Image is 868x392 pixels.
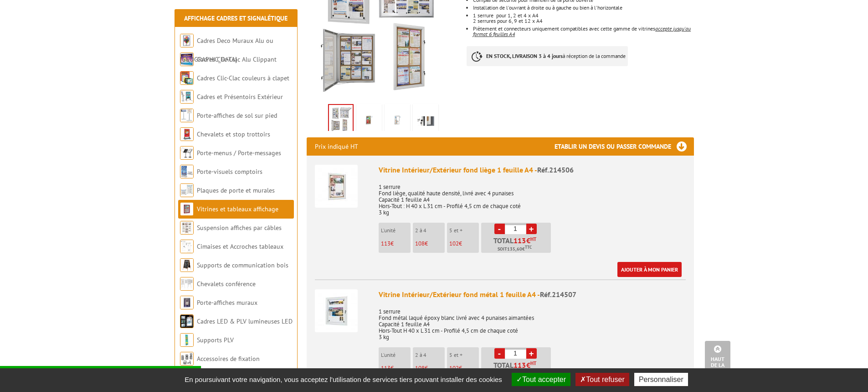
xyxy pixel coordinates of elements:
[180,221,194,235] img: Suspension affiches par câbles
[526,361,530,369] span: €
[555,137,694,156] h3: Etablir un devis ou passer commande
[381,365,411,371] p: €
[197,111,277,120] a: Porte-affiches de sol sur pied
[197,224,282,232] a: Suspension affiches par câbles
[197,130,270,138] a: Chevalets et stop trottoirs
[180,240,194,253] img: Cimaises et Accroches tableaux
[197,93,283,101] a: Cadres et Présentoirs Extérieur
[197,149,281,157] a: Porte-menus / Porte-messages
[526,237,530,244] span: €
[514,361,526,369] span: 113
[358,106,380,134] img: 214510_214511_1.jpg
[526,348,537,359] a: +
[473,5,693,10] li: Installation de l'ouvrant à droite ou à gauche ou bien à l'horizontale
[197,280,256,288] a: Chevalets conférence
[197,261,288,269] a: Supports de communication bois
[379,165,686,175] div: Vitrine Intérieur/Extérieur fond liège 1 feuille A4 -
[379,178,686,216] p: 1 serrure Fond liège, qualité haute densité, livré avec 4 punaises Capacité 1 feuille A4 Hors-Tou...
[379,289,686,300] div: Vitrine Intérieur/Extérieur fond métal 1 feuille A4 -
[197,167,262,176] a: Porte-visuels comptoirs
[180,277,194,291] img: Chevalets conférence
[197,317,293,325] a: Cadres LED & PLV lumineuses LED
[486,52,563,59] strong: EN STOCK, LIVRAISON 3 à 4 jours
[537,165,574,174] span: Réf.214506
[415,364,425,372] span: 108
[617,262,682,277] a: Ajouter à mon panier
[634,373,688,386] button: Personnaliser (fenêtre modale)
[530,236,536,242] sup: HT
[381,240,411,247] p: €
[180,37,273,63] a: Cadres Deco Muraux Alu ou [GEOGRAPHIC_DATA]
[315,137,358,156] p: Prix indiqué HT
[381,352,411,358] p: L'unité
[381,364,390,372] span: 113
[473,26,693,37] li: Piètement et connecteurs uniquement compatibles avec cette gamme de vitrines
[415,240,425,247] span: 108
[180,258,194,272] img: Supports de communication bois
[197,55,277,63] a: Cadres Clic-Clac Alu Clippant
[184,14,288,22] a: Affichage Cadres et Signalétique
[449,227,479,234] p: 5 et +
[483,237,551,253] p: Total
[473,13,693,24] li: 1 serrure pour 1, 2 et 4 x A4 2 serrures pour 6, 9 et 12 x A4
[494,224,505,234] a: -
[415,227,445,234] p: 2 à 4
[180,71,194,85] img: Cadres Clic-Clac couleurs à clapet
[180,127,194,141] img: Chevalets et stop trottoirs
[415,365,445,371] p: €
[415,240,445,247] p: €
[197,186,275,194] a: Plaques de porte et murales
[415,352,445,358] p: 2 à 4
[329,105,353,133] img: vitrines_d_affichage_214506_1.jpg
[449,240,459,247] span: 102
[197,298,257,307] a: Porte-affiches muraux
[180,314,194,328] img: Cadres LED & PLV lumineuses LED
[512,373,570,386] button: Tout accepter
[180,146,194,160] img: Porte-menus / Porte-messages
[514,237,526,244] span: 113
[381,227,411,234] p: L'unité
[449,352,479,358] p: 5 et +
[197,205,278,213] a: Vitrines et tableaux affichage
[705,341,730,378] a: Haut de la page
[525,245,532,250] sup: TTC
[467,46,628,66] p: à réception de la commande
[449,364,459,372] span: 102
[315,165,358,208] img: Vitrine Intérieur/Extérieur fond liège 1 feuille A4
[540,290,576,299] span: Réf.214507
[386,106,408,134] img: 214510_214511_2.jpg
[449,240,479,247] p: €
[180,165,194,178] img: Porte-visuels comptoirs
[526,224,537,234] a: +
[180,183,194,197] img: Plaques de porte et murales
[180,376,507,383] span: En poursuivant votre navigation, vous acceptez l'utilisation de services tiers pouvant installer ...
[197,355,260,363] a: Accessoires de fixation
[575,373,629,386] button: Tout refuser
[473,25,691,37] em: accepte jusqu'au format 6 feuilles A4
[415,106,437,134] img: 214510_214511_3.jpg
[180,333,194,347] img: Supports PLV
[180,202,194,216] img: Vitrines et tableaux affichage
[381,240,390,247] span: 113
[530,360,536,366] sup: HT
[197,336,234,344] a: Supports PLV
[507,246,522,253] span: 135,60
[483,361,551,377] p: Total
[180,90,194,104] img: Cadres et Présentoirs Extérieur
[315,289,358,332] img: Vitrine Intérieur/Extérieur fond métal 1 feuille A4
[197,74,289,82] a: Cadres Clic-Clac couleurs à clapet
[180,296,194,309] img: Porte-affiches muraux
[180,352,194,366] img: Accessoires de fixation
[197,242,283,251] a: Cimaises et Accroches tableaux
[379,302,686,340] p: 1 serrure Fond métal laqué époxy blanc livré avec 4 punaises aimantées Capacité 1 feuille A4 Hors...
[449,365,479,371] p: €
[180,109,194,122] img: Porte-affiches de sol sur pied
[498,246,532,253] span: Soit €
[494,348,505,359] a: -
[180,34,194,47] img: Cadres Deco Muraux Alu ou Bois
